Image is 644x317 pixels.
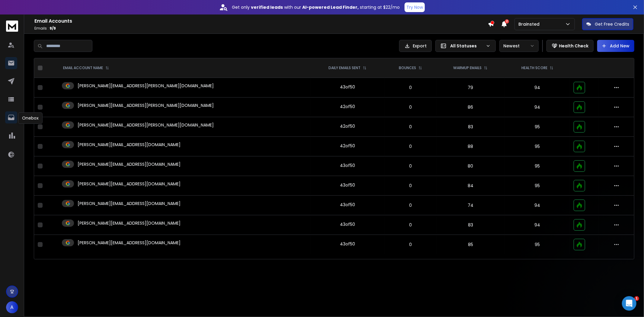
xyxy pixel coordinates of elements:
[388,104,432,110] p: 0
[388,242,432,248] p: 0
[78,220,181,226] p: [PERSON_NAME][EMAIL_ADDRESS][DOMAIN_NAME]
[340,123,355,129] div: 42 of 50
[78,142,181,148] p: [PERSON_NAME][EMAIL_ADDRESS][DOMAIN_NAME]
[436,137,505,156] td: 88
[251,4,283,10] strong: verified leads
[436,117,505,137] td: 83
[505,176,570,196] td: 95
[582,18,633,30] button: Get Free Credits
[34,26,488,31] p: Emails :
[406,4,423,10] p: Try Now
[302,4,359,10] strong: AI-powered Lead Finder,
[436,156,505,176] td: 80
[505,156,570,176] td: 95
[78,83,214,89] p: [PERSON_NAME][EMAIL_ADDRESS][PERSON_NAME][DOMAIN_NAME]
[505,196,570,215] td: 94
[328,66,360,70] p: DAILY EMAILS SENT
[505,117,570,137] td: 95
[436,215,505,235] td: 83
[450,43,483,49] p: All Statuses
[6,21,18,32] img: logo
[340,182,355,188] div: 43 of 50
[399,40,432,52] button: Export
[634,296,639,301] span: 1
[388,85,432,91] p: 0
[232,4,400,10] p: Get only with our starting at $22/mo
[436,196,505,215] td: 74
[388,222,432,228] p: 0
[78,240,181,246] p: [PERSON_NAME][EMAIL_ADDRESS][DOMAIN_NAME]
[505,19,509,24] span: 2
[436,176,505,196] td: 84
[340,241,355,247] div: 43 of 50
[505,137,570,156] td: 95
[388,143,432,149] p: 0
[78,181,181,187] p: [PERSON_NAME][EMAIL_ADDRESS][DOMAIN_NAME]
[505,98,570,117] td: 94
[388,202,432,208] p: 0
[388,163,432,169] p: 0
[436,235,505,255] td: 85
[340,104,355,110] div: 42 of 50
[6,301,18,313] button: A
[505,215,570,235] td: 94
[78,161,181,167] p: [PERSON_NAME][EMAIL_ADDRESS][DOMAIN_NAME]
[78,122,214,128] p: [PERSON_NAME][EMAIL_ADDRESS][PERSON_NAME][DOMAIN_NAME]
[505,235,570,255] td: 95
[388,183,432,189] p: 0
[78,102,214,108] p: [PERSON_NAME][EMAIL_ADDRESS][PERSON_NAME][DOMAIN_NAME]
[399,66,416,70] p: BOUNCES
[18,112,43,124] div: Onebox
[546,40,594,52] button: Health Check
[405,2,425,12] button: Try Now
[559,43,588,49] p: Health Check
[78,200,181,207] p: [PERSON_NAME][EMAIL_ADDRESS][DOMAIN_NAME]
[597,40,634,52] button: Add New
[340,84,355,90] div: 43 of 50
[453,66,482,70] p: WARMUP EMAILS
[340,162,355,168] div: 43 of 50
[436,78,505,98] td: 79
[499,40,539,52] button: Newest
[622,296,636,311] div: Open Intercom Messenger
[518,21,542,27] p: Brainsted
[63,66,109,70] div: EMAIL ACCOUNT NAME
[595,21,629,27] p: Get Free Credits
[340,143,355,149] div: 42 of 50
[50,26,56,31] span: 9 / 9
[521,66,547,70] p: HEALTH SCORE
[34,18,488,25] h1: Email Accounts
[436,98,505,117] td: 86
[340,202,355,208] div: 43 of 50
[388,124,432,130] p: 0
[505,78,570,98] td: 94
[340,221,355,227] div: 43 of 50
